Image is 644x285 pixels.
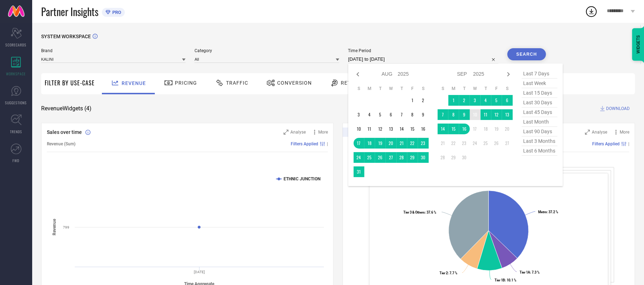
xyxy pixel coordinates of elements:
[592,141,620,146] span: Filters Applied
[341,80,365,86] span: Returns
[628,141,629,146] span: |
[448,138,459,149] td: Mon Sep 22 2025
[522,98,557,107] span: last 30 days
[495,278,516,282] text: : 10.1 %
[386,109,397,120] td: Wed Aug 06 2025
[45,79,95,87] span: Filter By Use-Case
[448,152,459,163] td: Mon Sep 29 2025
[448,95,459,106] td: Mon Sep 01 2025
[407,152,418,163] td: Fri Aug 29 2025
[291,141,318,146] span: Filters Applied
[481,109,491,120] td: Thu Sep 11 2025
[175,80,197,86] span: Pricing
[459,109,470,120] td: Tue Sep 09 2025
[539,210,559,214] text: : 37.2 %
[348,48,498,53] span: Time Period
[327,141,328,146] span: |
[522,107,557,117] span: last 45 days
[491,124,502,134] td: Fri Sep 19 2025
[418,138,429,149] td: Sat Aug 23 2025
[63,225,69,229] text: 799
[354,124,364,134] td: Sun Aug 10 2025
[459,152,470,163] td: Tue Sep 30 2025
[418,86,429,91] th: Saturday
[470,124,481,134] td: Wed Sep 17 2025
[522,136,557,146] span: last 3 months
[354,109,364,120] td: Sun Aug 03 2025
[502,95,513,106] td: Sat Sep 06 2025
[41,48,186,53] span: Brand
[195,48,339,53] span: Category
[439,271,448,275] tspan: Tier 2
[284,130,289,135] svg: Zoom
[522,79,557,88] span: last week
[522,117,557,127] span: last month
[354,70,362,79] div: Previous month
[47,129,82,135] span: Sales over time
[354,166,364,177] td: Sun Aug 31 2025
[364,109,375,120] td: Mon Aug 04 2025
[397,86,407,91] th: Thursday
[226,80,248,86] span: Traffic
[386,86,397,91] th: Wednesday
[504,70,513,79] div: Next month
[438,86,448,91] th: Sunday
[277,80,312,86] span: Conversion
[354,152,364,163] td: Sun Aug 24 2025
[375,109,386,120] td: Tue Aug 05 2025
[491,95,502,106] td: Fri Sep 05 2025
[448,124,459,134] td: Mon Sep 15 2025
[481,124,491,134] td: Thu Sep 18 2025
[470,138,481,149] td: Wed Sep 24 2025
[438,124,448,134] td: Sun Sep 14 2025
[13,158,20,163] span: FWD
[354,138,364,149] td: Sun Aug 17 2025
[592,130,607,135] span: Analyse
[491,109,502,120] td: Fri Sep 12 2025
[407,109,418,120] td: Fri Aug 08 2025
[502,86,513,91] th: Saturday
[502,109,513,120] td: Sat Sep 13 2025
[407,138,418,149] td: Fri Aug 22 2025
[459,138,470,149] td: Tue Sep 23 2025
[418,124,429,134] td: Sat Aug 16 2025
[502,124,513,134] td: Sat Sep 20 2025
[491,86,502,91] th: Friday
[52,219,57,235] tspan: Revenue
[495,278,505,282] tspan: Tier 1B
[10,129,22,134] span: TRENDS
[585,130,590,135] svg: Zoom
[459,86,470,91] th: Tuesday
[47,141,75,146] span: Revenue (Sum)
[418,95,429,106] td: Sat Aug 02 2025
[522,88,557,98] span: last 15 days
[284,176,320,181] text: ETHNIC JUNCTION
[470,95,481,106] td: Wed Sep 03 2025
[110,10,121,15] span: PRO
[397,109,407,120] td: Thu Aug 07 2025
[620,130,629,135] span: More
[386,124,397,134] td: Wed Aug 13 2025
[418,152,429,163] td: Sat Aug 30 2025
[407,124,418,134] td: Fri Aug 15 2025
[375,138,386,149] td: Tue Aug 19 2025
[520,270,540,274] text: : 7.3 %
[290,130,306,135] span: Analyse
[438,138,448,149] td: Sun Sep 21 2025
[491,138,502,149] td: Fri Sep 26 2025
[606,105,630,112] span: DOWNLOAD
[407,86,418,91] th: Friday
[418,109,429,120] td: Sat Aug 09 2025
[397,152,407,163] td: Thu Aug 28 2025
[397,124,407,134] td: Thu Aug 14 2025
[438,152,448,163] td: Sun Sep 28 2025
[348,55,498,64] input: Select time period
[481,86,491,91] th: Thursday
[6,42,27,47] span: SCORECARDS
[502,138,513,149] td: Sat Sep 27 2025
[122,80,146,86] span: Revenue
[364,86,375,91] th: Monday
[522,69,557,79] span: last 7 days
[459,95,470,106] td: Tue Sep 02 2025
[375,86,386,91] th: Tuesday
